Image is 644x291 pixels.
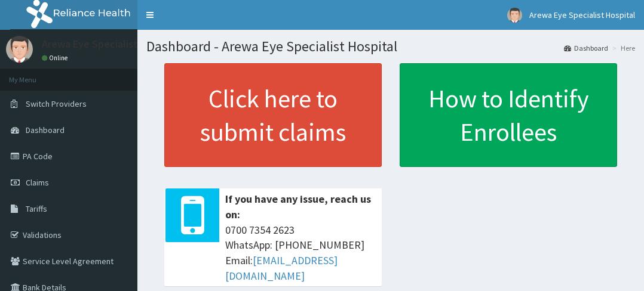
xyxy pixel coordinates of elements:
span: Arewa Eye Specialist Hospital [529,10,635,20]
a: Click here to submit claims [164,63,382,167]
span: 0700 7354 2623 WhatsApp: [PHONE_NUMBER] Email: [225,222,376,284]
li: Here [609,43,635,53]
h1: Dashboard - Arewa Eye Specialist Hospital [146,39,635,54]
span: Dashboard [26,125,65,135]
a: [EMAIL_ADDRESS][DOMAIN_NAME] [225,253,338,283]
span: Tariffs [26,203,47,214]
a: How to Identify Enrollees [400,63,617,167]
img: User Image [6,36,33,63]
img: User Image [507,8,522,23]
span: Claims [26,177,49,188]
p: Arewa Eye Specialist Hospital [42,39,180,49]
span: Switch Providers [26,98,87,109]
b: If you have any issue, reach us on: [225,192,371,221]
a: Dashboard [564,43,608,53]
a: Online [42,54,70,62]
